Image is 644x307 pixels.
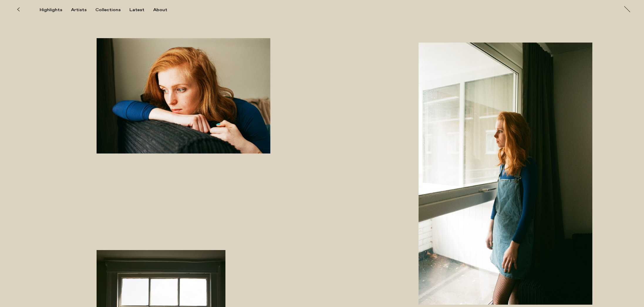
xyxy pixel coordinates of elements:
[95,7,121,13] div: Collections
[129,7,144,13] div: Latest
[129,7,153,13] button: Latest
[95,7,129,13] button: Collections
[40,7,71,13] button: Highlights
[153,7,176,13] button: About
[71,7,95,13] button: Artists
[71,7,87,13] div: Artists
[40,7,62,13] div: Highlights
[153,7,167,13] div: About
